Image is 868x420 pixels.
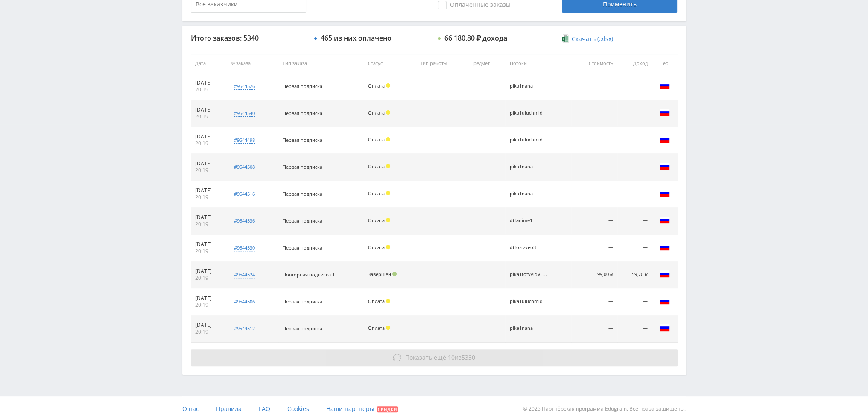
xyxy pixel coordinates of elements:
span: Скачать (.xlsx) [572,35,613,42]
span: Холд [386,137,390,141]
span: Правила [216,405,242,413]
span: Показать ещё [405,353,446,361]
td: — [571,208,617,235]
td: — [571,181,617,208]
td: — [617,127,652,154]
span: Первая подписка [283,217,322,224]
img: xlsx [562,34,569,43]
div: pika1uluchmid [509,110,548,116]
a: Скачать (.xlsx) [562,35,613,43]
span: Первая подписка [283,164,322,170]
button: Показать ещё 10из5330 [191,349,678,366]
span: Первая подписка [283,110,322,116]
span: Наши партнеры [326,405,374,413]
div: #9544540 [234,110,255,117]
div: [DATE] [195,295,222,302]
img: rus.png [660,215,670,225]
div: dtfanime1 [509,218,548,223]
span: Холд [386,299,390,303]
span: Завершён [368,271,391,277]
span: Холд [386,218,390,222]
div: #9544498 [234,137,255,144]
span: 5330 [462,353,475,361]
span: Оплата [368,325,385,331]
img: rus.png [660,80,670,91]
img: rus.png [660,296,670,306]
span: Первая подписка [283,137,322,143]
th: Доход [617,54,652,73]
span: Оплата [368,109,385,116]
div: [DATE] [195,241,222,248]
div: #9544508 [234,164,255,170]
div: #9544530 [234,244,255,251]
div: #9544506 [234,298,255,305]
td: — [571,288,617,315]
span: Оплата [368,82,385,89]
div: pika1nana [509,326,548,331]
div: pika1uluchmid [509,299,548,304]
span: О нас [182,405,199,413]
th: № заказа [226,54,278,73]
td: — [571,235,617,261]
span: Первая подписка [283,83,322,89]
span: Первая подписка [283,298,322,305]
td: — [617,73,652,100]
span: Оплата [368,217,385,223]
span: Холд [386,164,390,168]
div: pika1uluchmid [509,137,548,143]
span: Первая подписка [283,244,322,251]
span: Скидки [377,406,398,412]
div: 20:19 [195,113,222,120]
div: #9544524 [234,271,255,278]
img: rus.png [660,188,670,198]
td: — [617,208,652,235]
div: 20:19 [195,329,222,335]
div: #9544512 [234,325,255,332]
span: Оплата [368,136,385,143]
div: 20:19 [195,167,222,174]
div: 20:19 [195,302,222,308]
div: [DATE] [195,160,222,167]
div: [DATE] [195,79,222,86]
th: Гео [652,54,678,73]
span: Оплата [368,298,385,304]
td: — [617,288,652,315]
span: Оплата [368,163,385,170]
div: pika1nana [509,164,548,170]
div: dtfozivveo3 [509,245,548,250]
div: 20:19 [195,275,222,282]
div: pika1nana [509,191,548,197]
td: — [571,315,617,342]
td: — [617,315,652,342]
td: — [617,100,652,127]
td: 59,70 ₽ [617,261,652,288]
span: из [405,353,475,361]
span: Оплата [368,244,385,250]
td: — [617,235,652,261]
div: #9544516 [234,191,255,197]
th: Потоки [505,54,571,73]
div: [DATE] [195,214,222,221]
span: FAQ [259,405,270,413]
div: 20:19 [195,86,222,93]
span: Холд [386,326,390,330]
img: rus.png [660,269,670,279]
img: rus.png [660,107,670,117]
div: 20:19 [195,248,222,255]
th: Тип работы [416,54,466,73]
span: 10 [448,353,455,361]
th: Стоимость [571,54,617,73]
span: Холд [386,83,390,88]
span: Первая подписка [283,325,322,332]
div: [DATE] [195,322,222,329]
td: — [571,127,617,154]
span: Холд [386,191,390,195]
div: #9544526 [234,83,255,90]
span: Холд [386,110,390,115]
img: rus.png [660,134,670,144]
div: 66 180,80 ₽ дохода [444,34,507,42]
th: Статус [364,54,416,73]
td: — [617,154,652,181]
th: Тип заказа [278,54,364,73]
div: 20:19 [195,221,222,228]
